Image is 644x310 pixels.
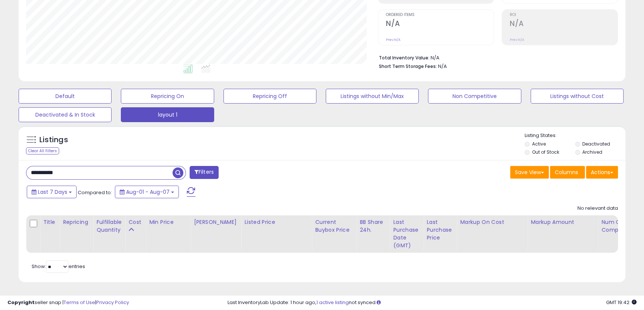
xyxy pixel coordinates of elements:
b: Total Inventory Value: [379,55,429,61]
span: Ordered Items [386,13,494,17]
span: Compared to: [78,189,112,196]
div: Last InventoryLab Update: 1 hour ago, not synced. [228,299,637,306]
span: Aug-01 - Aug-07 [126,188,170,196]
span: ROI [510,13,618,17]
div: Repricing [63,218,90,226]
a: 1 active listing [316,299,349,306]
th: The percentage added to the cost of goods (COGS) that forms the calculator for Min & Max prices. [457,215,528,253]
div: Listed Price [244,218,309,226]
div: Current Buybox Price [315,218,353,234]
h2: N/A [510,19,618,29]
button: Save View [510,166,549,179]
button: Listings without Cost [531,89,624,104]
div: Cost [128,218,143,226]
label: Archived [582,149,602,155]
h5: Listings [39,135,68,145]
button: Non Competitive [428,89,521,104]
div: seller snap | | [7,299,129,306]
label: Active [532,141,545,147]
label: Out of Stock [532,149,559,155]
button: Repricing Off [223,89,316,104]
p: Listing States: [525,132,625,139]
div: Last Purchase Date (GMT) [393,218,420,249]
button: Columns [550,166,585,179]
div: Min Price [149,218,187,226]
div: No relevant data [577,205,618,212]
div: Title [43,218,57,226]
span: N/A [438,63,447,70]
b: Short Term Storage Fees: [379,63,437,69]
button: Filters [190,166,219,179]
div: [PERSON_NAME] [194,218,238,226]
span: Columns [555,169,578,176]
label: Deactivated [582,141,610,147]
a: Privacy Policy [96,299,129,306]
small: Prev: N/A [386,37,400,42]
h2: N/A [386,19,494,29]
div: Num of Comp. [601,218,628,234]
small: Prev: N/A [510,37,524,42]
button: Last 7 Days [27,186,77,198]
div: Fulfillable Quantity [96,218,122,234]
strong: Copyright [7,299,35,306]
div: Last Purchase Price [426,218,454,242]
span: Show: entries [32,263,85,270]
button: Default [19,89,112,104]
li: N/A [379,53,612,62]
span: 2025-08-15 19:42 GMT [606,299,637,306]
button: Aug-01 - Aug-07 [115,186,179,198]
span: Last 7 Days [38,188,67,196]
a: Terms of Use [64,299,95,306]
div: BB Share 24h. [360,218,387,234]
button: Deactivated & In Stock [19,107,112,122]
button: Repricing On [121,89,214,104]
button: Listings without Min/Max [326,89,419,104]
div: Markup on Cost [460,218,524,226]
button: Actions [586,166,618,179]
div: Clear All Filters [26,147,59,154]
button: layout 1 [121,107,214,122]
div: Markup Amount [531,218,595,226]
